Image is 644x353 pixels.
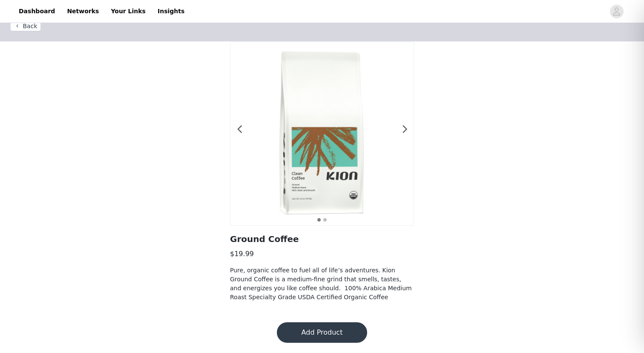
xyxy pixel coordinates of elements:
button: Add Product [277,322,367,343]
button: 2 [323,218,327,222]
a: Dashboard [14,2,60,21]
button: Back [10,21,41,31]
h3: $19.99 [230,249,414,259]
a: Insights [152,2,190,21]
button: 1 [317,218,321,222]
div: avatar [612,5,621,18]
a: Your Links [106,2,151,21]
a: Networks [62,2,104,21]
h2: Ground Coffee [230,233,414,245]
h4: Pure, organic coffee to fuel all of life’s adventures. Kion Ground Coffee is a medium-fine grind ... [230,266,414,302]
